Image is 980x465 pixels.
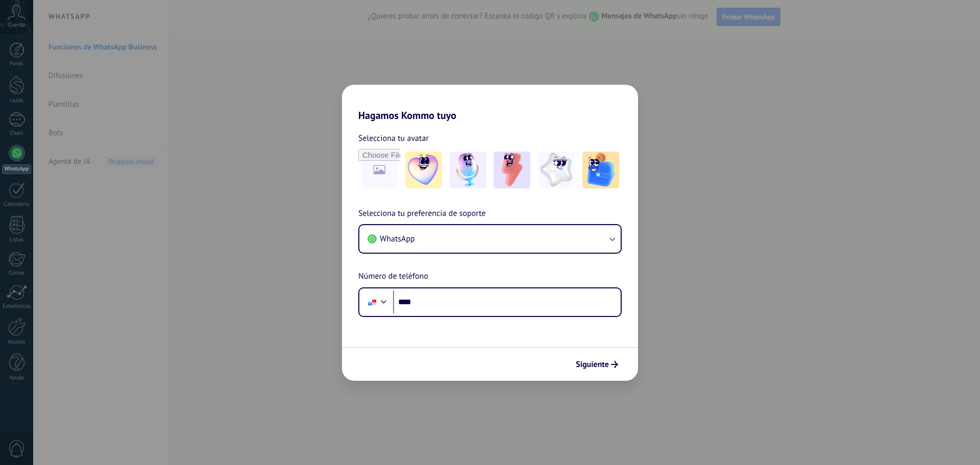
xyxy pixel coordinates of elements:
img: -1.jpeg [405,152,442,188]
img: -2.jpeg [450,152,486,188]
button: WhatsApp [359,225,621,253]
img: -4.jpeg [538,152,575,188]
div: Panama: + 507 [362,291,382,313]
img: -5.jpeg [582,152,619,188]
span: Siguiente [576,361,609,368]
span: WhatsApp [380,234,415,244]
img: -3.jpeg [494,152,530,188]
span: Número de teléfono [358,270,428,283]
span: Selecciona tu avatar [358,132,429,145]
h2: Hagamos Kommo tuyo [342,85,638,121]
button: Siguiente [571,356,623,373]
span: Selecciona tu preferencia de soporte [358,207,486,221]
